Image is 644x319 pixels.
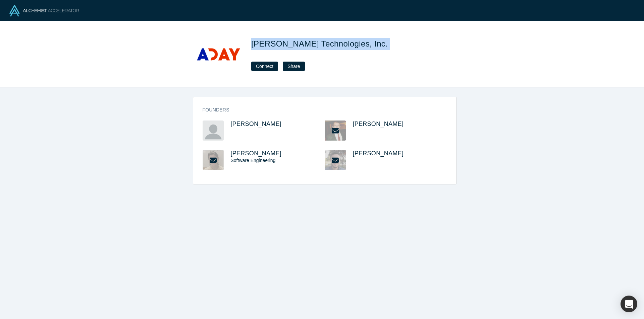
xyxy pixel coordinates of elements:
[231,121,282,127] a: [PERSON_NAME]
[251,39,390,48] span: [PERSON_NAME] Technologies, Inc.
[203,106,437,113] h3: Founders
[353,150,404,157] a: [PERSON_NAME]
[9,5,79,16] img: Alchemist Logo
[251,62,278,71] button: Connect
[195,31,242,78] img: Aday Technologies, Inc.'s Logo
[203,121,224,141] img: Rahkeem Morris's Profile Image
[353,121,404,127] a: [PERSON_NAME]
[283,62,305,71] button: Share
[231,150,282,157] a: [PERSON_NAME]
[231,158,276,163] span: Software Engineering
